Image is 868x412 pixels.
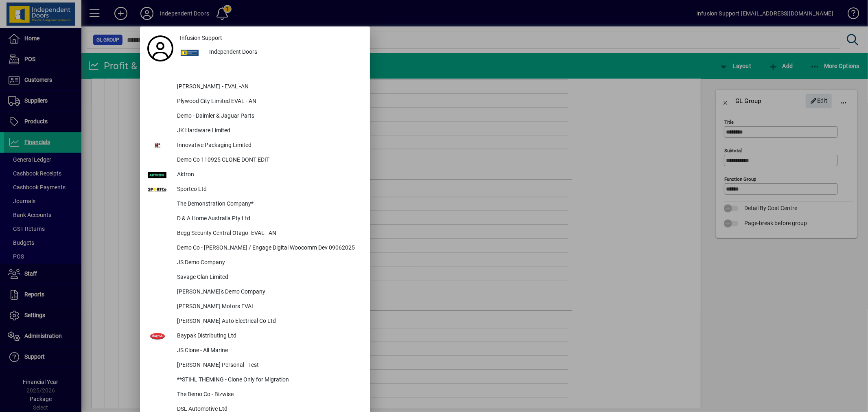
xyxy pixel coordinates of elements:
[144,197,366,212] button: The Demonstration Company*
[144,109,366,124] button: Demo - Daimler & Jaguar Parts
[144,182,366,197] button: Sportco Ltd
[171,124,366,138] div: JK Hardware Limited
[144,41,177,56] a: Profile
[144,270,366,285] button: Savage Clan Limited
[144,80,366,94] button: [PERSON_NAME] - EVAL -AN
[171,329,366,344] div: Baypak Distributing Ltd
[144,226,366,241] button: Begg Security Central Otago -EVAL - AN
[171,226,366,241] div: Begg Security Central Otago -EVAL - AN
[171,388,366,402] div: The Demo Co - Bizwise
[171,182,366,197] div: Sportco Ltd
[144,212,366,226] button: D & A Home Australia Pty Ltd
[144,168,366,182] button: Aktron
[144,94,366,109] button: Plywood City Limited EVAL - AN
[144,138,366,153] button: Innovative Packaging Limited
[171,80,366,94] div: [PERSON_NAME] - EVAL -AN
[144,285,366,300] button: [PERSON_NAME]'s Demo Company
[171,94,366,109] div: Plywood City Limited EVAL - AN
[144,314,366,329] button: [PERSON_NAME] Auto Electrical Co Ltd
[144,373,366,388] button: **STIHL THEMING - Clone Only for Migration
[171,344,366,358] div: JS Clone - All Marine
[171,270,366,285] div: Savage Clan Limited
[180,34,222,42] span: Infusion Support
[171,300,366,314] div: [PERSON_NAME] Motors EVAL
[144,388,366,402] button: The Demo Co - Bizwise
[144,124,366,138] button: JK Hardware Limited
[144,241,366,256] button: Demo Co - [PERSON_NAME] / Engage Digital Woocomm Dev 09062025
[144,153,366,168] button: Demo Co 110925 CLONE DONT EDIT
[171,153,366,168] div: Demo Co 110925 CLONE DONT EDIT
[171,314,366,329] div: [PERSON_NAME] Auto Electrical Co Ltd
[171,256,366,270] div: JS Demo Company
[177,31,366,45] a: Infusion Support
[144,358,366,373] button: [PERSON_NAME] Personal - Test
[171,241,366,256] div: Demo Co - [PERSON_NAME] / Engage Digital Woocomm Dev 09062025
[171,197,366,212] div: The Demonstration Company*
[177,45,366,60] button: Independent Doors
[144,344,366,358] button: JS Clone - All Marine
[171,109,366,124] div: Demo - Daimler & Jaguar Parts
[171,285,366,300] div: [PERSON_NAME]'s Demo Company
[144,329,366,344] button: Baypak Distributing Ltd
[171,168,366,182] div: Aktron
[171,373,366,388] div: **STIHL THEMING - Clone Only for Migration
[203,45,366,60] div: Independent Doors
[171,358,366,373] div: [PERSON_NAME] Personal - Test
[171,138,366,153] div: Innovative Packaging Limited
[144,300,366,314] button: [PERSON_NAME] Motors EVAL
[171,212,366,226] div: D & A Home Australia Pty Ltd
[144,256,366,270] button: JS Demo Company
